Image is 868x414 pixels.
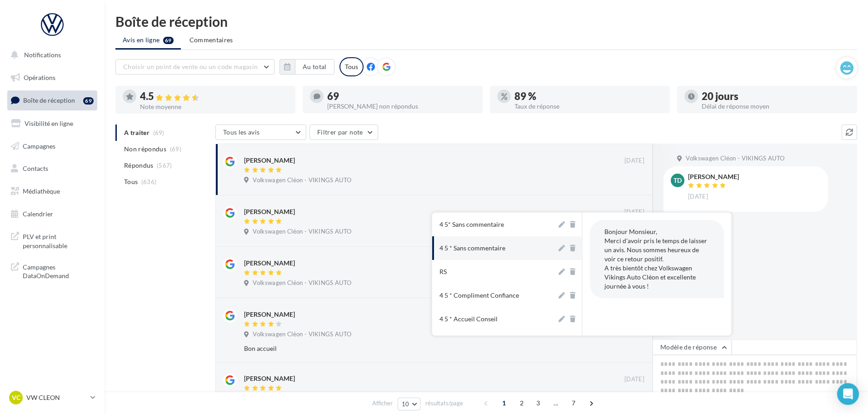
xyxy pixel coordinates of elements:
button: 4 5* Sans commentaire [432,213,557,236]
a: Campagnes DataOnDemand [5,257,99,284]
span: Volkswagen Cléon - VIKINGS AUTO [253,228,351,236]
div: 4 5 * Compliment Confiance [439,291,519,300]
button: 4 5 * Compliment Confiance [432,284,557,307]
div: Bon accueil [244,344,585,353]
span: Médiathèque [23,187,60,195]
div: 89 % [514,91,663,101]
a: Visibilité en ligne [5,114,99,133]
span: Calendrier [23,210,53,218]
span: 3 [531,396,545,410]
div: [PERSON_NAME] [244,374,295,383]
div: RS [439,267,447,276]
div: [PERSON_NAME] non répondus [327,103,475,110]
span: Volkswagen Cléon - VIKINGS AUTO [686,155,784,163]
button: RS [432,260,557,284]
span: résultats/page [425,399,463,408]
span: Contacts [23,165,48,172]
div: [PERSON_NAME] [688,174,739,180]
span: Afficher [372,399,393,408]
span: [DATE] [624,375,644,384]
a: PLV et print personnalisable [5,227,99,254]
div: [PERSON_NAME] [244,310,295,319]
div: [PERSON_NAME] [244,207,295,216]
div: 69 [83,97,94,105]
a: Boîte de réception69 [5,90,99,110]
span: 1 [497,396,511,410]
span: Visibilité en ligne [25,120,73,127]
span: 2 [514,396,529,410]
span: Tous [124,177,138,186]
div: 4.5 [140,91,288,102]
a: Opérations [5,68,99,87]
a: Campagnes [5,137,99,156]
button: Au total [279,59,334,75]
span: Répondus [124,161,154,170]
span: Campagnes [23,142,55,150]
span: Volkswagen Cléon - VIKINGS AUTO [253,330,351,339]
span: Commentaires [190,35,233,45]
span: Volkswagen Cléon - VIKINGS AUTO [253,279,351,287]
span: Opérations [24,74,55,81]
span: [DATE] [624,208,644,216]
span: 10 [402,400,409,408]
button: 10 [398,398,421,410]
span: 7 [566,396,581,410]
span: Choisir un point de vente ou un code magasin [123,63,258,70]
button: Filtrer par note [309,125,378,140]
span: (69) [170,145,181,153]
a: Médiathèque [5,182,99,201]
span: Boîte de réception [23,96,75,104]
div: 20 jours [702,91,850,101]
button: Au total [295,59,334,75]
button: Notifications [5,45,95,65]
span: PLV et print personnalisable [23,230,94,250]
button: 4 5 * Sans commentaire [432,236,557,260]
div: 4 5* Sans commentaire [439,220,504,229]
p: VW CLEON [26,393,87,402]
a: Calendrier [5,205,99,224]
button: Modèle de réponse [653,339,732,355]
span: Volkswagen Cléon - VIKINGS AUTO [253,176,351,185]
span: [DATE] [624,157,644,165]
div: Open Intercom Messenger [837,383,859,405]
span: Bonjour Monsieur, Merci d'avoir pris le temps de laisser un avis. Nous sommes heureux de voir ce ... [604,228,707,290]
div: [PERSON_NAME] [244,156,295,165]
div: Délai de réponse moyen [702,103,850,110]
span: Notifications [24,51,61,59]
div: Boîte de réception [115,15,857,28]
div: Taux de réponse [514,103,663,110]
a: VC VW CLEON [7,389,97,406]
div: [PERSON_NAME] [244,259,295,268]
a: Contacts [5,159,99,178]
span: [DATE] [688,193,708,201]
span: TD [673,176,682,185]
div: 4 5 * Accueil Conseil [439,314,498,324]
span: (636) [141,178,157,185]
span: VC [12,393,20,402]
div: 4 5 * Sans commentaire [439,244,505,253]
div: Tous [339,57,364,76]
button: Tous les avis [215,125,306,140]
div: 69 [327,91,475,101]
span: (567) [157,162,172,169]
button: 4 5 * Accueil Conseil [432,307,557,331]
div: Note moyenne [140,104,288,110]
span: ... [549,396,563,410]
span: Non répondus [124,145,166,154]
button: Choisir un point de vente ou un code magasin [115,59,274,75]
span: Tous les avis [223,128,260,136]
span: Campagnes DataOnDemand [23,261,94,280]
